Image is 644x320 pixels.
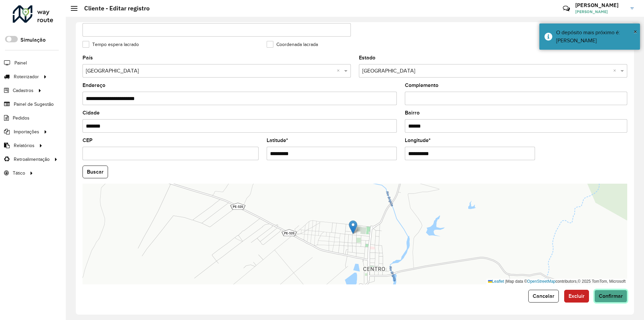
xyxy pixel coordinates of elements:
[14,101,54,108] span: Painel de Sugestão
[83,81,105,89] label: Endereço
[405,136,431,144] label: Longitude
[556,29,635,45] div: O depósito mais próximo é: [PERSON_NAME]
[405,109,420,117] label: Bairro
[613,67,619,75] span: Clear all
[13,170,25,177] span: Tático
[359,54,375,62] label: Estado
[634,28,637,35] span: ×
[569,293,585,299] span: Excluir
[13,115,30,122] span: Pedidos
[486,279,627,284] div: Map data © contributors,© 2025 TomTom, Microsoft
[634,27,637,37] button: Close
[575,2,626,8] h3: [PERSON_NAME]
[14,128,39,135] span: Importações
[488,279,504,284] a: Leaflet
[83,166,108,178] button: Buscar
[337,67,342,75] span: Clear all
[83,136,93,144] label: CEP
[267,136,288,144] label: Latitude
[349,220,357,234] img: Marker
[528,290,559,303] button: Cancelar
[267,41,318,48] label: Coordenada lacrada
[20,36,46,44] label: Simulação
[575,9,626,15] span: [PERSON_NAME]
[527,279,556,284] a: OpenStreetMap
[14,59,27,66] span: Painel
[564,290,589,303] button: Excluir
[599,293,623,299] span: Confirmar
[405,81,438,89] label: Complemento
[14,142,35,149] span: Relatórios
[83,54,93,62] label: País
[14,73,39,80] span: Roteirizador
[533,293,554,299] span: Cancelar
[14,156,50,163] span: Retroalimentação
[83,109,100,117] label: Cidade
[13,87,34,94] span: Cadastros
[594,290,627,303] button: Confirmar
[83,41,139,48] label: Tempo espera lacrado
[505,279,506,284] span: |
[77,5,150,12] h2: Cliente - Editar registro
[559,1,574,16] a: Contato Rápido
